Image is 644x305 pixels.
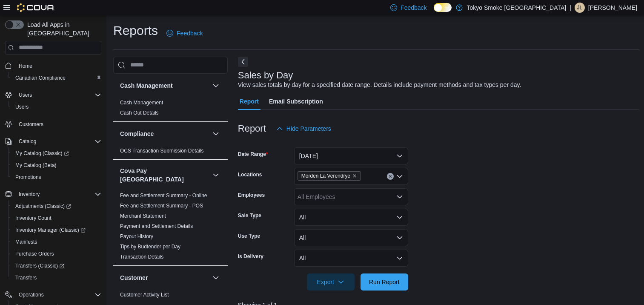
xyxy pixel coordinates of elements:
[238,57,248,67] button: Next
[120,273,209,282] button: Customer
[12,201,74,211] a: Adjustments (Classic)
[19,191,40,198] span: Inventory
[9,272,105,284] button: Transfers
[12,172,45,182] a: Promotions
[2,188,105,200] button: Inventory
[9,101,105,113] button: Users
[120,192,207,199] span: Fee and Settlement Summary - Online
[19,121,43,128] span: Customers
[9,171,105,183] button: Promotions
[120,254,163,260] a: Transaction Details
[286,124,331,133] span: Hide Parameters
[361,273,408,291] button: Run Report
[12,160,101,170] span: My Catalog (Beta)
[113,98,228,121] div: Cash Management
[120,109,159,116] span: Cash Out Details
[113,190,228,265] div: Cova Pay [GEOGRAPHIC_DATA]
[211,129,221,139] button: Compliance
[120,223,193,229] a: Payment and Settlement Details
[298,171,361,181] span: Morden La Verendrye
[15,250,54,257] span: Purchase Orders
[15,119,101,129] span: Customers
[120,129,209,138] button: Compliance
[294,209,408,226] button: All
[15,90,101,100] span: Users
[273,120,335,137] button: Hide Parameters
[120,233,153,240] span: Payout History
[577,3,583,13] span: JL
[2,118,105,130] button: Customers
[120,147,204,154] span: OCS Transaction Submission Details
[211,170,221,180] button: Cova Pay [GEOGRAPHIC_DATA]
[15,290,47,300] button: Operations
[19,63,32,69] span: Home
[9,212,105,224] button: Inventory Count
[120,233,153,239] a: Payout History
[9,147,105,159] a: My Catalog (Classic)
[15,262,64,269] span: Transfers (Classic)
[12,148,101,158] span: My Catalog (Classic)
[9,224,105,236] a: Inventory Manager (Classic)
[120,203,203,209] a: Fee and Settlement Summary - POS
[113,22,158,39] h1: Reports
[120,253,163,260] span: Transaction Details
[120,243,180,250] span: Tips by Budtender per Day
[301,172,350,180] span: Morden La Verendrye
[163,25,206,42] a: Feedback
[570,3,571,13] p: |
[238,212,261,219] label: Sale Type
[15,274,37,281] span: Transfers
[12,237,101,247] span: Manifests
[120,273,148,282] h3: Customer
[307,273,355,291] button: Export
[12,261,101,271] span: Transfers (Classic)
[17,3,55,12] img: Cova
[238,253,263,260] label: Is Delivery
[120,129,154,138] h3: Compliance
[269,93,323,110] span: Email Subscription
[120,292,169,298] a: Customer Activity List
[177,29,203,37] span: Feedback
[12,160,60,170] a: My Catalog (Beta)
[120,213,166,219] span: Merchant Statement
[15,136,101,147] span: Catalog
[12,237,40,247] a: Manifests
[12,201,101,211] span: Adjustments (Classic)
[9,200,105,212] a: Adjustments (Classic)
[120,110,159,116] a: Cash Out Details
[15,189,101,199] span: Inventory
[238,124,266,134] h3: Report
[2,89,105,101] button: Users
[12,213,101,223] span: Inventory Count
[15,189,43,199] button: Inventory
[2,135,105,147] button: Catalog
[294,147,408,164] button: [DATE]
[240,93,259,110] span: Report
[15,290,101,300] span: Operations
[120,213,166,219] a: Merchant Statement
[19,92,32,98] span: Users
[294,250,408,267] button: All
[15,60,101,71] span: Home
[9,72,105,84] button: Canadian Compliance
[238,233,260,239] label: Use Type
[2,289,105,301] button: Operations
[575,3,585,13] div: Jennifer Lamont
[15,136,40,147] button: Catalog
[9,248,105,260] button: Purchase Orders
[12,261,68,271] a: Transfers (Classic)
[396,193,403,200] button: Open list of options
[15,119,47,129] a: Customers
[434,12,434,12] span: Dark Mode
[238,171,262,178] label: Locations
[120,244,180,250] a: Tips by Budtender per Day
[120,81,209,90] button: Cash Management
[24,20,101,37] span: Load All Apps in [GEOGRAPHIC_DATA]
[12,148,72,158] a: My Catalog (Classic)
[396,173,403,180] button: Open list of options
[120,167,209,184] button: Cova Pay [GEOGRAPHIC_DATA]
[401,3,426,12] span: Feedback
[120,100,163,106] a: Cash Management
[9,159,105,171] button: My Catalog (Beta)
[434,3,452,12] input: Dark Mode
